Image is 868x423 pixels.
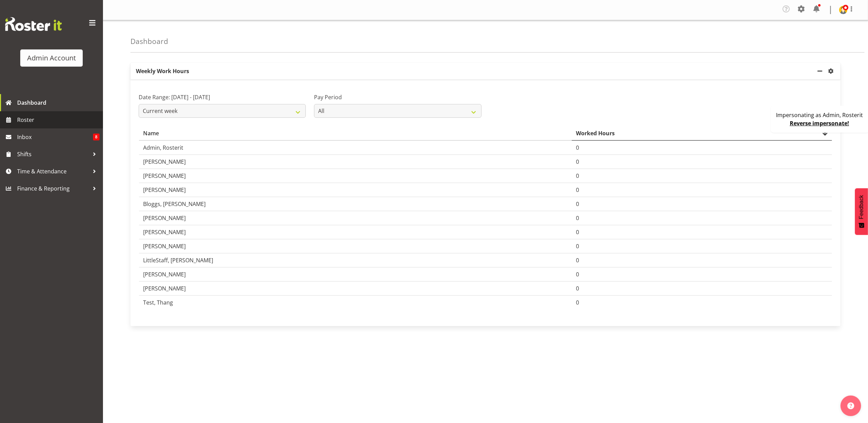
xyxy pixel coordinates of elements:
span: Feedback [858,195,865,219]
span: 0 [576,200,579,208]
span: 0 [576,299,579,306]
span: 0 [576,271,579,278]
span: Dashboard [17,98,100,108]
span: Time & Attendance [17,166,89,176]
span: Roster [17,115,100,125]
span: Finance & Reporting [17,183,89,194]
td: Bloggs, [PERSON_NAME] [139,197,572,211]
img: admin-rosteritf9cbda91fdf824d97c9d6345b1f660ea.png [839,6,847,14]
button: Feedback - Show survey [855,188,868,235]
span: 0 [576,158,579,165]
span: 0 [576,186,579,194]
td: [PERSON_NAME] [139,183,572,197]
div: Admin Account [27,53,76,63]
span: Inbox [17,132,93,142]
div: Worked Hours [576,129,828,137]
td: [PERSON_NAME] [139,225,572,239]
span: 8 [93,134,100,140]
td: [PERSON_NAME] [139,155,572,169]
img: Rosterit website logo [5,17,62,31]
a: Reverse impersonate! [790,119,849,127]
img: help-xxl-2.png [847,402,854,409]
label: Pay Period [314,93,481,101]
span: 0 [576,144,579,151]
a: minimize [816,63,827,79]
div: Name [143,129,568,137]
a: settings [827,67,838,75]
td: [PERSON_NAME] [139,282,572,296]
h4: Dashboard [130,37,168,45]
td: [PERSON_NAME] [139,239,572,253]
td: Test, Thang [139,296,572,309]
td: [PERSON_NAME] [139,169,572,183]
span: 0 [576,228,579,236]
td: [PERSON_NAME] [139,267,572,282]
p: Impersonating as Admin, Rosterit [776,111,863,119]
td: Admin, Rosterit [139,141,572,155]
td: LittleStaff, [PERSON_NAME] [139,253,572,267]
td: [PERSON_NAME] [139,211,572,225]
span: 0 [576,285,579,292]
span: 0 [576,242,579,250]
span: Shifts [17,149,89,159]
label: Date Range: [DATE] - [DATE] [139,93,306,101]
span: 0 [576,214,579,222]
p: Weekly Work Hours [130,63,816,79]
span: 0 [576,256,579,264]
span: 0 [576,172,579,180]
